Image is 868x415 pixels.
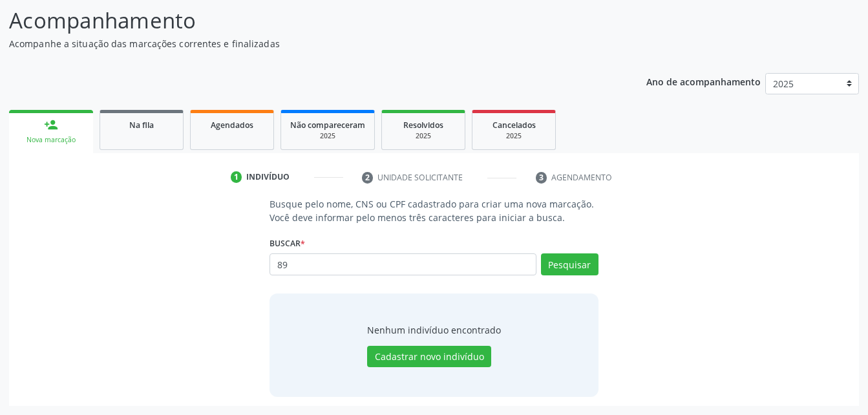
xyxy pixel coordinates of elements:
div: Nenhum indivíduo encontrado [367,323,501,337]
div: 2025 [482,131,546,141]
p: Acompanhe a situação das marcações correntes e finalizadas [9,37,604,50]
div: Indivíduo [246,171,290,183]
button: Pesquisar [541,253,598,275]
div: 1 [231,171,242,183]
div: 2025 [391,131,456,141]
div: 2025 [290,131,365,141]
input: Busque por nome, CNS ou CPF [270,253,536,275]
div: person_add [44,118,58,132]
span: Agendados [211,120,253,131]
label: Buscar [270,233,305,253]
span: Resolvidos [403,120,443,131]
span: Na fila [129,120,154,131]
div: Nova marcação [18,135,84,145]
p: Ano de acompanhamento [646,73,761,89]
span: Não compareceram [290,120,365,131]
span: Cancelados [492,120,536,131]
p: Busque pelo nome, CNS ou CPF cadastrado para criar uma nova marcação. Você deve informar pelo men... [270,197,598,224]
p: Acompanhamento [9,5,604,37]
button: Cadastrar novo indivíduo [367,346,491,368]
